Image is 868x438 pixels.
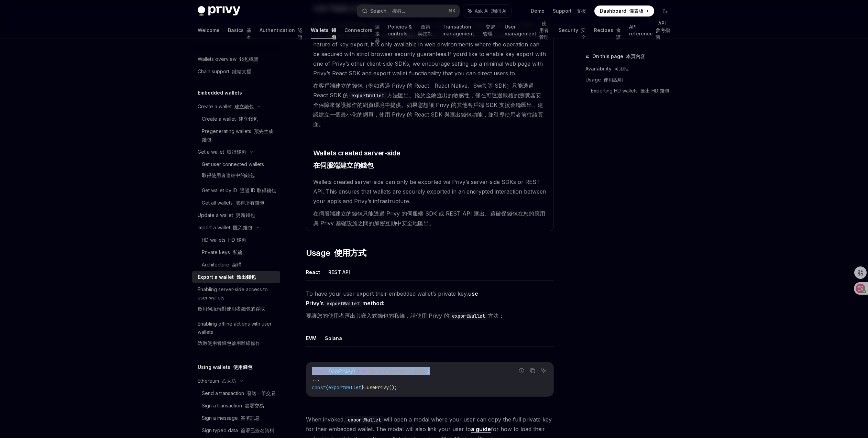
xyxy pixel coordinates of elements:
font: 取得所有錢包 [235,200,264,206]
font: 詢問 AI [491,8,506,14]
a: Support 支援 [553,8,586,14]
a: Sign typed data 簽署已簽名資料 [192,424,280,437]
a: Get wallet by ID 透過 ID 取得錢包 [192,184,280,197]
button: Toggle dark mode [660,6,671,17]
a: API reference API 參考指南 [629,22,670,39]
code: exportWallet [324,300,362,307]
a: Exporting HD wallets 匯出 HD 錢包 [591,85,676,96]
span: If you’d like to enable key export with one of Privy’s other client-side SDKs, we encourage setti... [313,51,546,77]
a: Basics 基本 [228,22,251,39]
code: exportWallet [349,92,387,99]
font: 取得使用者連結中的錢包 [202,172,255,178]
div: HD wallets [202,236,246,244]
a: Update a wallet 更新錢包 [192,209,280,221]
font: 匯出 HD 錢包 [640,88,669,94]
font: 錢包概覽 [239,56,259,62]
code: exportWallet [345,416,384,424]
div: Send a transaction [202,389,276,397]
span: Ask AI [475,8,506,14]
span: ⌘ K [448,8,455,14]
a: Chain support 鏈結支援 [192,65,280,78]
a: HD wallets HD 錢包 [192,234,280,246]
font: 架構 [232,262,242,267]
div: Import a wallet [198,223,252,232]
div: Update a wallet [198,211,255,219]
a: Dashboard 儀表板 [594,6,654,17]
font: 基本 [246,27,251,40]
font: 簽署訊息 [241,415,260,421]
font: 使用說明 [604,77,623,83]
a: Export a wallet 匯出錢包 [192,271,280,283]
a: User management 使用者管理 [505,22,550,39]
font: 透過 ID 取得錢包 [240,187,276,193]
a: Welcome [198,22,220,39]
button: Report incorrect code [517,366,526,375]
font: HD 錢包 [228,237,246,243]
a: Demo [531,8,545,14]
div: Architecture [202,261,242,269]
a: a guide [471,426,491,433]
a: Security 安全 [559,22,586,39]
div: Enabling offline actions with user wallets [198,320,276,350]
div: Ethereum [198,377,236,385]
font: 認證 [298,27,303,40]
span: } [353,368,356,374]
span: Dashboard [600,8,644,14]
button: Solana [325,330,342,346]
a: Pregenerating wallets 預先生成錢包 [192,125,280,146]
a: Wallets 錢包 [311,22,336,39]
span: Usage [306,248,366,259]
font: 發送一筆交易 [247,390,276,396]
div: Enabling server-side access to user wallets [198,285,276,316]
div: Get user connected wallets [202,160,264,182]
button: EVM [306,330,317,346]
span: = [364,384,367,391]
span: ... [312,376,320,382]
a: Enabling offline actions with user wallets透過使用者錢包啟用離線操作 [192,318,280,352]
button: Search... 搜尋...⌘K [357,5,460,17]
font: 使用者管理 [539,20,549,40]
font: 在伺服端建立的錢包 [313,161,374,169]
div: Create a wallet [202,115,258,123]
div: Create a wallet [198,102,254,111]
div: Wallets overview [198,55,259,63]
span: { [328,368,331,374]
div: Sign a transaction [202,402,264,410]
font: 交易管理 [483,24,495,36]
font: 簽署交易 [245,403,264,408]
font: 建立錢包 [234,103,254,109]
div: Sign a message [202,414,260,422]
span: import [312,368,328,374]
div: Chain support [198,67,251,76]
button: React [306,264,320,280]
div: Get a wallet [198,148,246,156]
a: Get user connected wallets取得使用者連結中的錢包 [192,158,280,184]
a: Wallets overview 錢包概覽 [192,53,280,65]
a: Policies & controls 政策與控制 [388,22,435,39]
font: 使用方式 [334,248,366,258]
a: Enabling server-side access to user wallets啟用伺服端對使用者錢包的存取 [192,283,280,318]
font: 鏈結支援 [232,68,251,74]
font: 支援 [576,8,586,14]
a: Transaction management 交易管理 [442,22,496,39]
font: 簽署已簽名資料 [241,427,274,433]
span: const [312,384,326,391]
font: 乙太坊 [222,378,236,384]
img: dark logo [198,6,240,16]
span: (); [389,384,397,391]
span: exportWallet [328,384,361,391]
span: ; [427,368,430,374]
div: Sign typed data [202,426,274,435]
span: '@privy-io/react-auth' [367,368,427,374]
button: Ask AI 詢問 AI [463,5,511,17]
font: 搜尋... [392,8,405,14]
font: 連接器 [375,24,380,43]
span: To have your user export their embedded wallet’s private key, [306,289,554,323]
font: 食譜 [616,27,621,40]
font: 使用錢包 [233,364,252,370]
span: } [361,384,364,391]
a: Private keys 私鑰 [192,246,280,259]
font: 私鑰 [233,249,242,255]
font: 建立錢包 [239,116,258,122]
font: 可用性 [614,66,629,72]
